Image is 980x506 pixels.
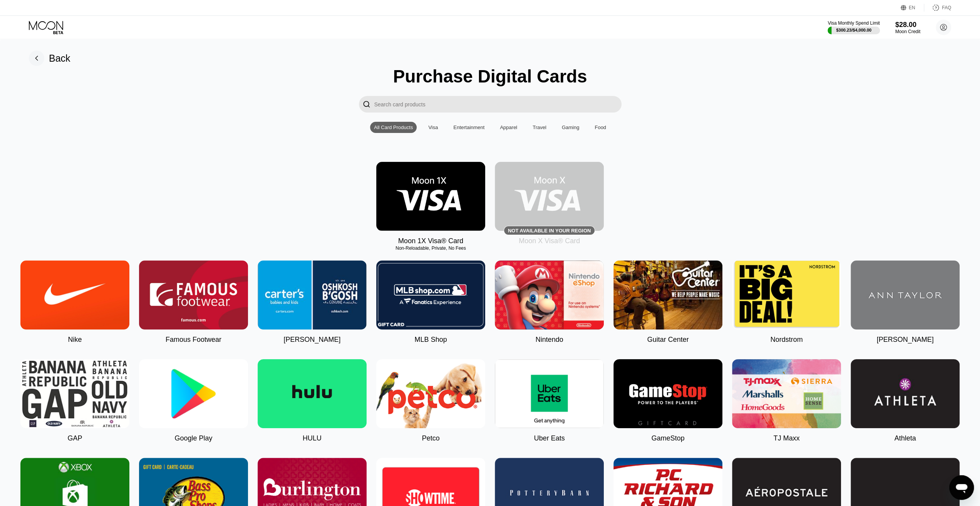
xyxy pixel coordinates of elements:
div: EN [909,5,915,10]
div: All Card Products [370,122,417,133]
div:  [359,96,374,113]
div: $300.23 / $4,000.00 [836,28,871,32]
div:  [363,100,370,109]
div: Purchase Digital Cards [393,66,587,87]
div: [PERSON_NAME] [283,336,340,344]
div: Moon Credit [895,29,920,34]
div: $28.00Moon Credit [895,21,920,34]
div: Gaming [562,124,580,130]
div: Food [595,124,606,130]
div: Back [49,53,70,64]
input: Search card products [374,96,622,113]
div: Travel [529,122,550,133]
div: Travel [533,124,546,130]
div: Nordstrom [770,336,802,344]
div: Food [591,122,610,133]
div: All Card Products [374,124,413,130]
div: FAQ [942,5,951,10]
div: FAQ [924,4,951,12]
div: Moon X Visa® Card [519,237,580,245]
div: Moon 1X Visa® Card [398,237,463,245]
div: TJ Maxx [773,434,799,442]
div: Gaming [558,122,583,133]
div: Entertainment [449,122,488,133]
div: Uber Eats [534,434,565,442]
div: Google Play [174,434,212,442]
div: MLB Shop [414,336,447,344]
div: Apparel [496,122,521,133]
div: [PERSON_NAME] [876,336,933,344]
div: HULU [303,434,322,442]
div: Nike [68,336,82,344]
div: $28.00 [895,21,920,29]
div: Entertainment [453,124,484,130]
div: Not available in your region [508,228,591,234]
div: Not available in your region [495,162,604,231]
div: Guitar Center [647,336,689,344]
div: Visa [424,122,442,133]
div: Apparel [500,124,517,130]
div: Petco [422,434,439,442]
div: EN [901,4,924,12]
div: Visa Monthly Spend Limit$300.23/$4,000.00 [828,20,879,34]
iframe: Button to launch messaging window, conversation in progress [949,475,974,500]
div: GameStop [651,434,684,442]
div: Visa [428,124,438,130]
div: Back [29,50,70,66]
div: Non-Reloadable, Private, No Fees [376,245,485,251]
div: Athleta [894,434,916,442]
div: GAP [67,434,82,442]
div: Famous Footwear [166,336,221,344]
div: Visa Monthly Spend Limit [828,20,879,26]
div: Nintendo [535,336,563,344]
